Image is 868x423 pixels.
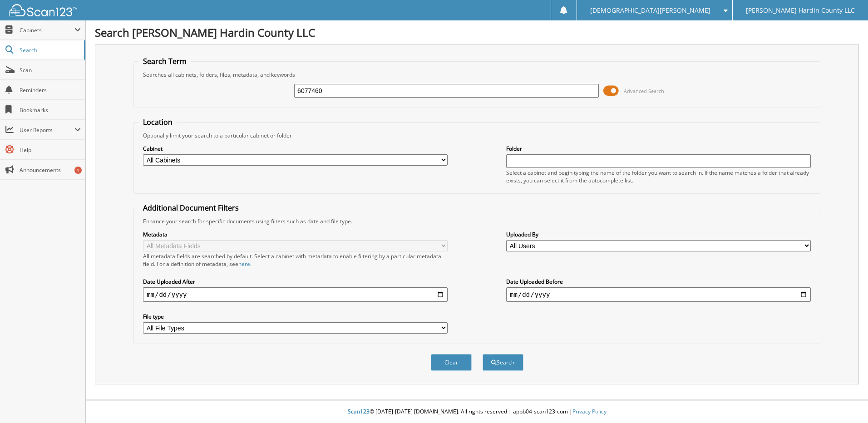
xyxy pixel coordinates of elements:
[506,169,811,184] div: Select a cabinet and begin typing the name of the folder you want to search in. If the name match...
[20,126,74,134] span: User Reports
[20,26,74,34] span: Cabinets
[506,287,811,302] input: end
[238,260,250,268] a: here
[20,146,81,154] span: Help
[20,166,81,174] span: Announcements
[143,145,448,152] label: Cabinet
[138,117,177,127] legend: Location
[590,8,710,13] span: [DEMOGRAPHIC_DATA][PERSON_NAME]
[20,46,79,54] span: Search
[20,106,81,114] span: Bookmarks
[138,71,815,79] div: Searches all cabinets, folders, files, metadata, and keywords
[143,252,448,268] div: All metadata fields are searched by default. Select a cabinet with metadata to enable filtering b...
[20,66,81,74] span: Scan
[138,203,243,213] legend: Additional Document Filters
[572,408,607,415] a: Privacy Policy
[746,8,855,13] span: [PERSON_NAME] Hardin County LLC
[143,231,448,238] label: Metadata
[483,354,523,371] button: Search
[431,354,472,371] button: Clear
[138,132,815,139] div: Optionally limit your search to a particular cabinet or folder
[143,278,448,285] label: Date Uploaded After
[348,408,370,415] span: Scan123
[143,287,448,302] input: start
[138,217,815,225] div: Enhance your search for specific documents using filters such as date and file type.
[506,278,811,285] label: Date Uploaded Before
[20,86,81,94] span: Reminders
[86,401,868,423] div: © [DATE]-[DATE] [DOMAIN_NAME]. All rights reserved | appb04-scan123-com |
[624,88,664,94] span: Advanced Search
[143,313,448,320] label: File type
[74,167,82,174] div: 1
[9,4,77,16] img: scan123-logo-white.svg
[95,25,859,40] h1: Search [PERSON_NAME] Hardin County LLC
[138,56,191,66] legend: Search Term
[506,231,811,238] label: Uploaded By
[506,145,811,152] label: Folder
